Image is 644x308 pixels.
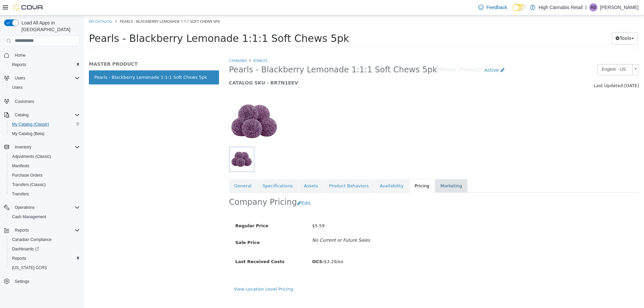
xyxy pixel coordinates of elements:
span: Customers [15,99,34,104]
span: Load All Apps in [GEOGRAPHIC_DATA] [19,19,80,33]
nav: Complex example [4,48,80,304]
h5: MASTER PRODUCT [5,46,135,52]
span: Inventory [12,143,80,151]
a: Settings [12,278,32,286]
button: Reports [12,226,32,234]
span: Sale Price [152,225,176,230]
button: Adjustments (Classic) [7,152,83,161]
button: Edit [213,182,230,194]
a: Assets [215,164,239,178]
span: Settings [12,277,80,286]
a: [US_STATE] CCRS [9,264,50,272]
button: Reports [1,226,83,235]
span: Active [400,52,415,57]
span: Users [12,85,22,90]
span: Dashboards [9,245,80,253]
small: [Master Product] [353,52,397,57]
span: Adjustments (Classic) [12,154,51,159]
span: My Catalog (Beta) [9,130,80,138]
a: General [145,164,173,178]
span: Regular Price [152,208,184,213]
span: My Catalog (Classic) [12,122,49,127]
input: Dark Mode [513,4,527,11]
span: Reports [12,256,26,261]
span: Transfers (Classic) [9,181,80,189]
span: Reports [9,61,80,69]
span: Reports [15,228,29,233]
span: Adjustments (Classic) [9,152,80,161]
span: Operations [12,203,80,211]
span: My Catalog (Classic) [9,120,80,128]
button: Transfers (Classic) [7,180,83,189]
a: My Catalog (Classic) [9,120,52,128]
a: Edibles [169,43,183,48]
span: Last Received Costs [152,244,201,249]
a: Marketing [351,164,384,178]
span: Users [12,74,80,82]
a: Product Behaviors [240,164,290,178]
button: Home [1,50,83,60]
p: High Cannabis Retail [539,3,583,11]
a: English - US [514,49,555,60]
h5: CATALOG SKU - BR7N1EEV [145,64,450,70]
button: Operations [12,203,37,211]
span: Feedback [486,4,507,11]
span: Home [12,51,80,59]
span: Canadian Compliance [12,237,52,242]
a: Cash Management [9,213,49,221]
div: Alyssa Snyder [589,3,597,11]
span: Washington CCRS [9,264,80,272]
a: My Catalog [5,3,28,8]
span: My Catalog (Beta) [12,131,45,136]
span: Inventory [15,144,31,150]
a: My Catalog (Beta) [9,130,47,138]
span: Customers [12,97,80,105]
button: Customers [1,96,83,106]
span: Dashboards [12,246,39,252]
a: Pearls - Blackberry Lemonade 1:1:1 Soft Chews 5pk [5,55,135,69]
a: Home [12,51,28,59]
a: Users [9,83,25,91]
a: Pricing [325,164,351,178]
button: My Catalog (Beta) [7,129,83,138]
a: Active [397,49,424,61]
a: Purchase Orders [9,171,45,179]
a: Transfers [9,190,32,198]
span: Manifests [9,162,80,170]
span: Last Updated: [510,68,540,73]
span: Canadian Compliance [9,236,80,244]
button: Users [7,83,83,92]
a: Cannabis [145,43,163,48]
span: Catalog [12,111,80,119]
span: Transfers [9,190,80,198]
button: Settings [1,276,83,286]
button: Tools [528,17,554,29]
h2: Company Pricing [145,182,213,192]
a: Canadian Compliance [9,236,54,244]
a: View Location Level Pricing [150,271,209,276]
i: No Current or Future Sales [228,222,286,227]
span: Cash Management [9,213,80,221]
a: Feedback [476,1,509,14]
span: Reports [12,226,80,234]
button: Users [12,74,28,82]
span: [US_STATE] CCRS [12,265,47,270]
a: Manifests [9,162,32,170]
a: Reports [9,254,29,262]
span: Operations [15,205,35,210]
a: Dashboards [7,244,83,254]
a: Reports [9,61,29,69]
span: Pearls - Blackberry Lemonade 1:1:1 Soft Chews 5pk [5,17,265,29]
span: English - US [514,49,546,59]
a: Transfers (Classic) [9,181,48,189]
span: Reports [9,254,80,262]
span: Transfers [12,191,29,197]
button: [US_STATE] CCRS [7,263,83,272]
button: Inventory [12,143,34,151]
span: Home [15,53,25,58]
button: Users [1,73,83,83]
button: Purchase Orders [7,171,83,180]
button: Canadian Compliance [7,235,83,244]
a: Adjustments (Classic) [9,152,54,161]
